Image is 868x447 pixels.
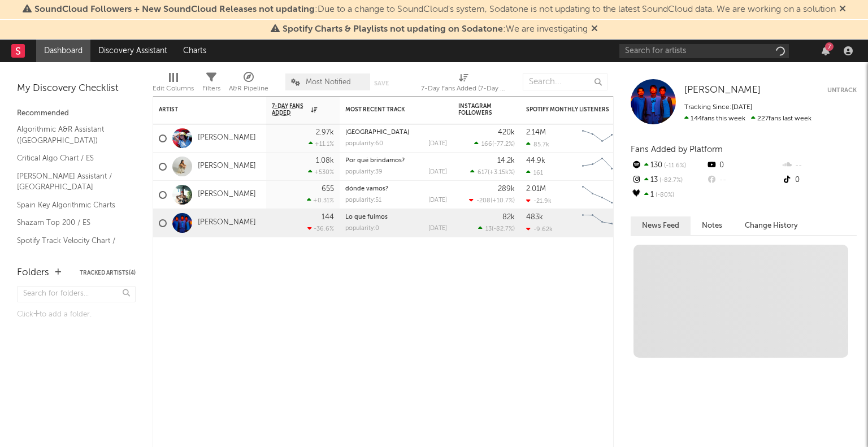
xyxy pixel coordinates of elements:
a: Charts [175,40,214,62]
div: [DATE] [428,169,447,175]
a: Lo que fuimos [345,214,388,220]
div: +0.31 % [307,197,334,204]
input: Search for folders... [17,286,136,302]
div: -36.6 % [307,225,334,232]
div: 7-Day Fans Added (7-Day Fans Added) [421,82,506,96]
div: dónde vamos? [345,186,447,192]
div: 289k [498,185,515,193]
span: 7-Day Fans Added [272,103,308,116]
span: 166 [481,141,492,147]
div: [DATE] [428,197,447,203]
div: 655 [322,185,334,193]
a: [PERSON_NAME] [198,133,256,143]
div: 7 [825,42,834,51]
span: Dismiss [839,5,846,14]
div: 2.97k [316,129,334,136]
div: My Discovery Checklist [17,82,136,96]
div: Edit Columns [153,68,194,101]
div: 420k [498,129,515,136]
svg: Chart title [577,153,628,181]
a: dónde vamos? [345,186,388,192]
div: popularity: 39 [345,169,383,175]
div: -21.9k [526,197,552,205]
span: 144 fans this week [684,115,745,122]
div: 161 [526,169,543,176]
span: SoundCloud Followers + New SoundCloud Releases not updating [34,5,315,14]
div: 2.01M [526,185,546,193]
div: Artist [159,106,244,113]
button: Change History [734,216,809,235]
span: -208 [476,198,491,204]
span: -82.7 % [493,226,513,232]
input: Search for artists [619,44,789,58]
div: Most Recent Track [345,106,430,113]
span: 617 [478,170,488,176]
div: 44.9k [526,157,545,164]
div: Sevilla [345,129,447,136]
span: Fans Added by Platform [631,145,723,154]
div: 82k [502,214,515,221]
span: Tracking Since: [DATE] [684,104,752,111]
span: +3.15k % [489,170,513,176]
a: [PERSON_NAME] [198,190,256,199]
svg: Chart title [577,124,628,153]
a: [PERSON_NAME] [684,85,761,96]
div: [DATE] [428,225,447,232]
div: popularity: 51 [345,197,381,203]
div: ( ) [470,168,515,176]
div: A&R Pipeline [229,68,268,101]
a: Spotify Track Velocity Chart / ES [17,235,124,258]
div: +530 % [308,168,334,176]
div: Lo que fuimos [345,214,447,220]
a: [PERSON_NAME] [198,162,256,171]
svg: Chart title [577,181,628,209]
span: 13 [485,226,492,232]
div: +11.1 % [309,140,334,147]
div: 0 [706,158,781,173]
span: -82.7 % [658,177,683,184]
input: Search... [523,73,607,90]
div: ( ) [478,225,515,232]
a: Algorithmic A&R Assistant ([GEOGRAPHIC_DATA]) [17,123,124,146]
div: -9.62k [526,225,553,233]
div: Filters [202,82,220,96]
span: -80 % [654,192,674,198]
div: Click to add a folder. [17,308,136,322]
a: Por qué brindamos? [345,158,405,164]
button: Untrack [827,85,857,96]
span: Dismiss [591,25,598,34]
div: Recommended [17,107,136,120]
div: 85.7k [526,141,549,148]
div: Instagram Followers [458,103,498,116]
div: 144 [322,214,334,221]
span: [PERSON_NAME] [684,85,761,95]
div: popularity: 0 [345,225,379,232]
div: 14.2k [497,157,515,164]
span: -77.2 % [494,141,513,147]
a: Shazam Top 200 / ES [17,216,124,229]
button: Notes [691,216,734,235]
div: 483k [526,214,543,221]
div: 13 [631,173,706,188]
div: Folders [17,266,49,280]
a: Discovery Assistant [90,40,175,62]
svg: Chart title [577,209,628,237]
div: 0 [782,173,857,188]
a: [GEOGRAPHIC_DATA] [345,129,409,136]
span: : We are investigating [283,25,588,34]
div: ( ) [474,140,515,147]
span: +10.7 % [492,198,513,204]
span: : Due to a change to SoundCloud's system, Sodatone is not updating to the latest SoundCloud data.... [34,5,836,14]
div: popularity: 60 [345,141,383,147]
span: Spotify Charts & Playlists not updating on Sodatone [283,25,503,34]
div: Edit Columns [153,82,194,96]
div: 1.08k [316,157,334,164]
a: Dashboard [36,40,90,62]
button: Save [374,80,389,86]
span: -11.6 % [662,163,686,169]
div: Filters [202,68,220,101]
div: 2.14M [526,129,546,136]
div: Spotify Monthly Listeners [526,106,611,113]
div: 1 [631,188,706,202]
span: Most Notified [306,79,351,86]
